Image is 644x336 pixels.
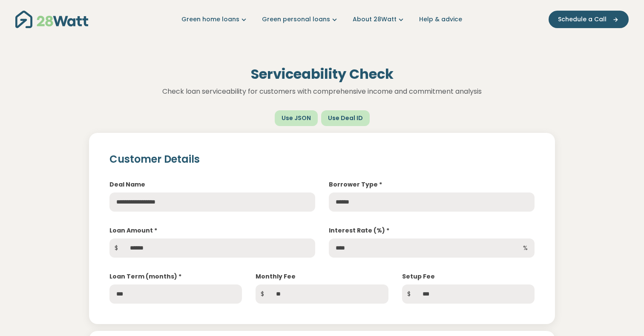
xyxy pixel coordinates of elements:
[109,226,157,235] label: Loan Amount *
[558,15,607,24] span: Schedule a Call
[419,15,462,24] a: Help & advice
[329,180,382,189] label: Borrower Type *
[321,110,370,126] button: Use Deal ID
[109,153,535,166] h2: Customer Details
[262,15,339,24] a: Green personal loans
[256,284,269,304] span: $
[109,238,123,258] span: $
[402,272,435,281] label: Setup Fee
[109,272,181,281] label: Loan Term (months) *
[516,238,535,258] span: %
[181,15,248,24] a: Green home loans
[15,11,88,28] img: 28Watt
[41,66,603,82] h1: Serviceability Check
[109,180,145,189] label: Deal Name
[41,86,603,97] p: Check loan serviceability for customers with comprehensive income and commitment analysis
[329,226,389,235] label: Interest Rate (%) *
[15,9,629,30] nav: Main navigation
[402,284,416,304] span: $
[275,110,318,126] button: Use JSON
[353,15,405,24] a: About 28Watt
[256,272,296,281] label: Monthly Fee
[549,11,629,28] button: Schedule a Call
